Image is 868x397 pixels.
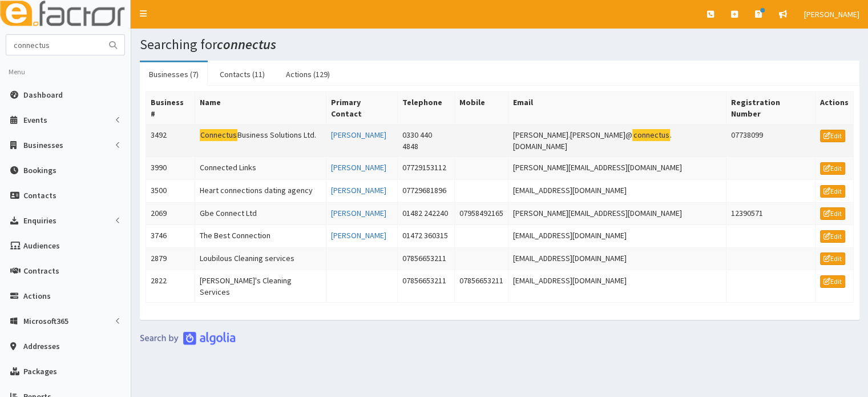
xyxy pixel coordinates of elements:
[508,270,726,303] td: [EMAIL_ADDRESS][DOMAIN_NAME]
[146,125,195,157] td: 3492
[23,341,60,351] span: Addresses
[820,230,845,243] a: Edit
[23,266,59,276] span: Contracts
[331,208,386,218] a: [PERSON_NAME]
[23,165,56,175] span: Bookings
[195,225,326,248] td: The Best Connection
[508,157,726,180] td: [PERSON_NAME][EMAIL_ADDRESS][DOMAIN_NAME]
[195,92,326,125] th: Name
[508,125,726,157] td: [PERSON_NAME].[PERSON_NAME]@ .[DOMAIN_NAME]
[146,179,195,202] td: 3500
[146,157,195,180] td: 3990
[726,125,815,157] td: 07738099
[820,252,845,265] a: Edit
[146,270,195,303] td: 2822
[820,130,845,142] a: Edit
[195,125,326,157] td: Business Solutions Ltd.
[508,92,726,125] th: Email
[508,179,726,202] td: [EMAIL_ADDRESS][DOMAIN_NAME]
[726,92,815,125] th: Registration Number
[140,331,236,345] img: search-by-algolia-light-background.png
[632,129,670,141] mark: connectus
[508,225,726,248] td: [EMAIL_ADDRESS][DOMAIN_NAME]
[195,202,326,225] td: Gbe Connect Ltd
[195,179,326,202] td: Heart connections dating agency
[200,129,238,141] mark: Connectus
[331,185,386,195] a: [PERSON_NAME]
[815,92,853,125] th: Actions
[217,35,276,53] i: connectus
[398,125,455,157] td: 0330 440 4848
[277,62,339,86] a: Actions (129)
[211,62,274,86] a: Contacts (11)
[23,366,57,376] span: Packages
[195,157,326,180] td: Connected Links
[455,92,508,125] th: Mobile
[508,202,726,225] td: [PERSON_NAME][EMAIL_ADDRESS][DOMAIN_NAME]
[23,140,63,150] span: Businesses
[398,270,455,303] td: 07856653211
[146,202,195,225] td: 2069
[820,275,845,288] a: Edit
[398,157,455,180] td: 07729153112
[398,247,455,270] td: 07856653211
[726,202,815,225] td: 12390571
[331,162,386,173] a: [PERSON_NAME]
[146,247,195,270] td: 2879
[508,247,726,270] td: [EMAIL_ADDRESS][DOMAIN_NAME]
[6,35,102,55] input: Search...
[23,291,51,301] span: Actions
[326,92,398,125] th: Primary Contact
[23,90,63,100] span: Dashboard
[23,240,60,251] span: Audiences
[820,162,845,175] a: Edit
[331,130,386,140] a: [PERSON_NAME]
[398,225,455,248] td: 01472 360315
[804,9,859,19] span: [PERSON_NAME]
[398,179,455,202] td: 07729681896
[146,92,195,125] th: Business #
[331,230,386,240] a: [PERSON_NAME]
[23,190,56,200] span: Contacts
[23,215,56,226] span: Enquiries
[820,185,845,198] a: Edit
[140,37,859,52] h1: Searching for
[398,202,455,225] td: 01482 242240
[195,270,326,303] td: [PERSON_NAME]'s Cleaning Services
[455,270,508,303] td: 07856653211
[820,207,845,220] a: Edit
[23,115,47,125] span: Events
[398,92,455,125] th: Telephone
[195,247,326,270] td: Loubilous Cleaning services
[455,202,508,225] td: 07958492165
[146,225,195,248] td: 3746
[140,62,208,86] a: Businesses (7)
[23,316,68,326] span: Microsoft365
